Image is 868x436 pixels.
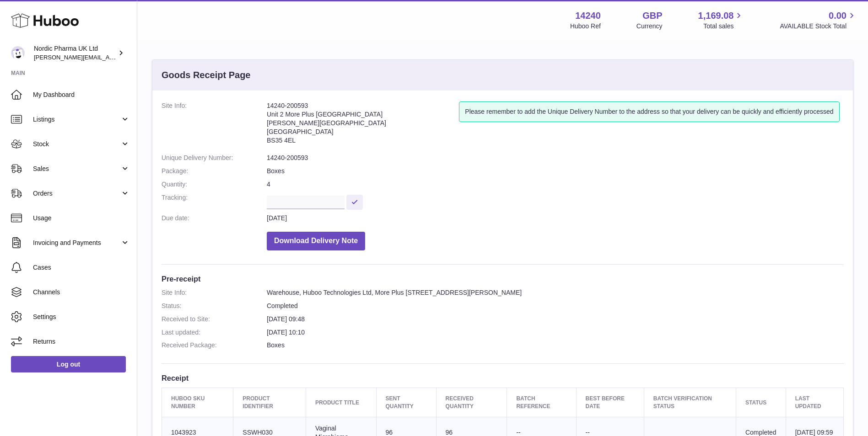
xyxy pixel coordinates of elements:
span: 1,169.08 [698,10,734,22]
dd: Boxes [267,167,844,175]
dd: Warehouse, Huboo Technologies Ltd, More Plus [STREET_ADDRESS][PERSON_NAME] [267,288,844,297]
span: Orders [33,189,120,198]
span: Invoicing and Payments [33,239,120,247]
div: Please remember to add the Unique Delivery Number to the address so that your delivery can be qui... [459,101,839,122]
dt: Received to Site: [162,315,267,324]
th: Best Before Date [576,388,644,417]
span: Listings [33,115,120,124]
dt: Site Info: [162,288,267,297]
span: AVAILABLE Stock Total [780,22,857,31]
th: Product title [306,388,376,417]
dt: Last updated: [162,328,267,337]
span: 0.00 [829,10,846,22]
dd: [DATE] 10:10 [267,328,844,337]
h3: Receipt [162,373,844,383]
h3: Goods Receipt Page [162,69,251,81]
a: 0.00 AVAILABLE Stock Total [780,10,857,31]
span: Sales [33,165,120,173]
h3: Pre-receipt [162,274,844,284]
dt: Quantity: [162,180,267,189]
strong: 14240 [575,10,601,22]
dt: Tracking: [162,193,267,209]
span: Settings [33,313,130,321]
address: 14240-200593 Unit 2 More Plus [GEOGRAPHIC_DATA] [PERSON_NAME][GEOGRAPHIC_DATA] [GEOGRAPHIC_DATA] ... [267,101,459,149]
th: Status [736,388,786,417]
a: 1,169.08 Total sales [698,10,744,31]
span: My Dashboard [33,90,130,99]
span: Usage [33,214,130,223]
dd: Completed [267,302,844,310]
dd: 14240-200593 [267,154,844,162]
div: Nordic Pharma UK Ltd [34,44,116,62]
dd: [DATE] [267,214,844,223]
span: Cases [33,263,130,272]
dd: [DATE] 09:48 [267,315,844,324]
span: Stock [33,140,120,149]
dt: Due date: [162,214,267,223]
span: Returns [33,337,130,346]
div: Huboo Ref [570,22,601,31]
dt: Unique Delivery Number: [162,154,267,162]
strong: GBP [642,10,662,22]
th: Product Identifier [233,388,306,417]
div: Currency [636,22,663,31]
th: Batch Reference [507,388,576,417]
th: Sent Quantity [376,388,436,417]
dt: Status: [162,302,267,310]
span: Total sales [703,22,744,31]
th: Huboo SKU Number [162,388,233,417]
dt: Package: [162,167,267,175]
th: Received Quantity [436,388,507,417]
th: Batch Verification Status [644,388,736,417]
a: Log out [11,356,126,372]
button: Download Delivery Note [267,232,365,250]
dd: Boxes [267,341,844,350]
th: Last updated [786,388,843,417]
img: joe.plant@parapharmdev.com [11,46,25,60]
span: [PERSON_NAME][EMAIL_ADDRESS][DOMAIN_NAME] [34,53,183,61]
dd: 4 [267,180,844,189]
span: Channels [33,288,130,297]
dt: Site Info: [162,101,267,149]
dt: Received Package: [162,341,267,350]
